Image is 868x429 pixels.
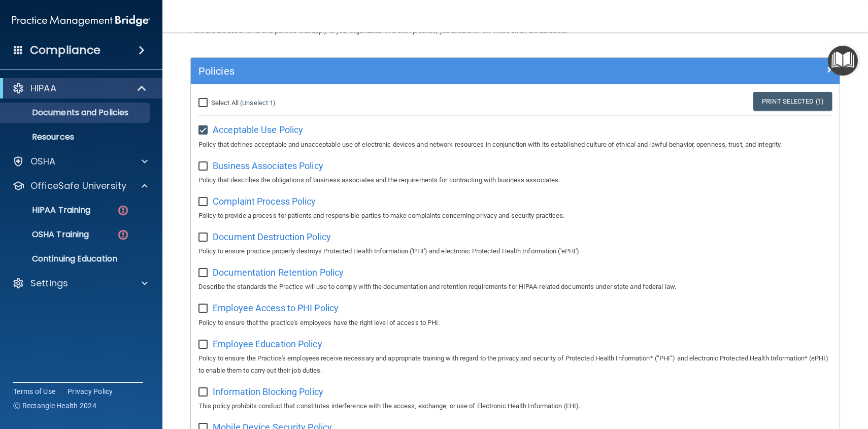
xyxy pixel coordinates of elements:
span: Ⓒ Rectangle Health 2024 [13,401,96,411]
p: Resources [7,132,145,142]
img: danger-circle.6113f641.png [117,204,129,217]
p: Policy to provide a process for patients and responsible parties to make complaints concerning pr... [198,210,832,222]
a: Terms of Use [13,386,55,397]
p: HIPAA [30,82,56,94]
p: Describe the standards the Practice will use to comply with the documentation and retention requi... [198,281,832,293]
p: OfficeSafe University [30,180,126,192]
img: danger-circle.6113f641.png [117,228,129,241]
p: Continuing Education [7,254,145,264]
span: Business Associates Policy [213,160,323,171]
p: Policy to ensure that the practice's employees have the right level of access to PHI. [198,317,832,329]
a: Policies [198,63,832,79]
span: Information Blocking Policy [213,386,323,397]
a: OSHA [12,155,148,168]
p: Policy to ensure practice properly destroys Protected Health Information ('PHI') and electronic P... [198,245,832,257]
a: HIPAA [12,82,147,94]
p: This policy prohibits conduct that constitutes interference with the access, exchange, or use of ... [198,400,832,412]
span: Employee Access to PHI Policy [213,303,339,313]
p: Policy to ensure the Practice's employees receive necessary and appropriate training with regard ... [198,352,832,377]
p: OSHA [30,155,56,168]
span: Employee Education Policy [213,339,322,349]
span: Documentation Retention Policy [213,267,344,278]
a: Settings [12,277,148,289]
p: OSHA Training [7,229,89,240]
p: Policy that defines acceptable and unacceptable use of electronic devices and network resources i... [198,139,832,151]
a: Print Selected (1) [753,92,832,111]
p: Documents and Policies [7,108,145,118]
span: Complaint Process Policy [213,196,316,207]
h5: Policies [198,65,670,77]
img: PMB logo [12,11,150,31]
p: Settings [30,277,68,289]
a: (Unselect 1) [240,99,276,107]
span: Select All [211,99,239,107]
input: Select All (Unselect 1) [198,99,210,107]
span: Document Destruction Policy [213,232,331,242]
span: Acceptable Use Policy [213,124,303,135]
p: Policy that describes the obligations of business associates and the requirements for contracting... [198,174,832,186]
h4: Compliance [30,43,101,57]
a: Privacy Policy [68,386,113,397]
p: HIPAA Training [7,205,90,215]
a: OfficeSafe University [12,180,148,192]
button: Open Resource Center [828,46,858,76]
